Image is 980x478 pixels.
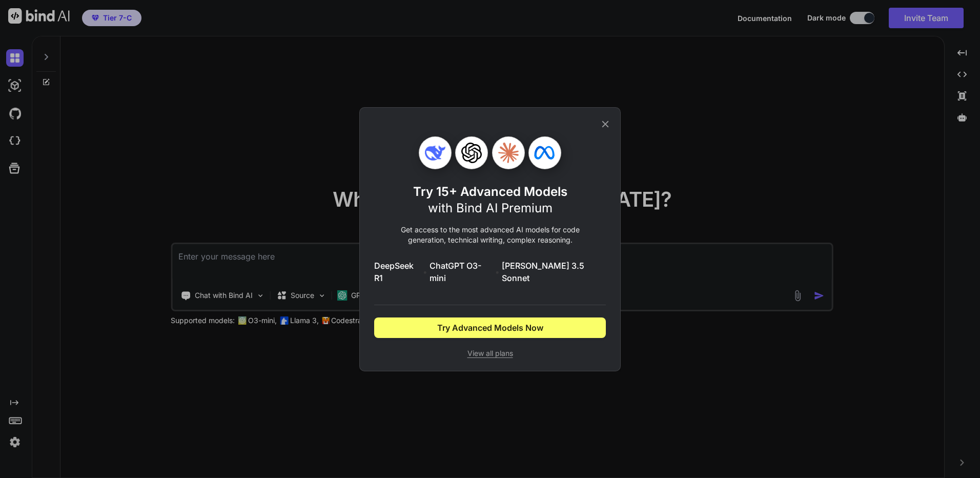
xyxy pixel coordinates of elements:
span: [PERSON_NAME] 3.5 Sonnet [502,260,606,284]
span: • [423,266,427,278]
span: Try Advanced Models Now [437,322,543,334]
span: ChatGPT O3-mini [430,260,493,284]
img: Deepseek [425,143,445,163]
p: Get access to the most advanced AI models for code generation, technical writing, complex reasoning. [374,225,606,245]
span: • [495,266,500,278]
h1: Try 15+ Advanced Models [413,184,567,216]
span: DeepSeek R1 [374,260,421,284]
span: with Bind AI Premium [428,201,553,215]
button: Try Advanced Models Now [374,317,606,338]
span: View all plans [374,348,606,358]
